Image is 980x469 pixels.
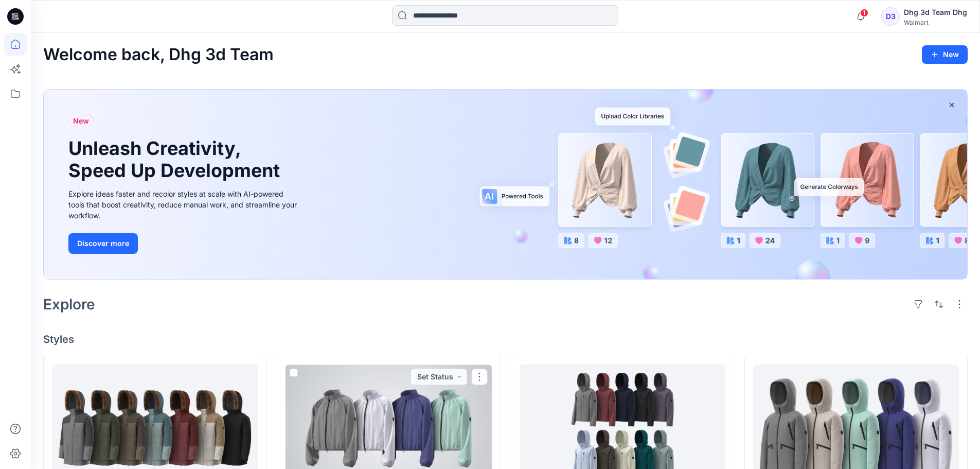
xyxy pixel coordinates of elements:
span: New [73,115,89,127]
span: 1 [860,9,868,17]
div: Walmart [904,19,967,26]
div: Dhg 3d Team Dhg [904,6,967,19]
button: Discover more [68,233,138,254]
button: New [922,45,968,64]
h2: Explore [43,296,95,312]
h4: Styles [43,333,968,345]
h2: Welcome back, Dhg 3d Team [43,45,274,64]
div: Explore ideas faster and recolor styles at scale with AI-powered tools that boost creativity, red... [68,188,300,221]
h1: Unleash Creativity, Speed Up Development [68,137,284,182]
div: D3 [881,7,900,26]
a: Discover more [68,233,300,254]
